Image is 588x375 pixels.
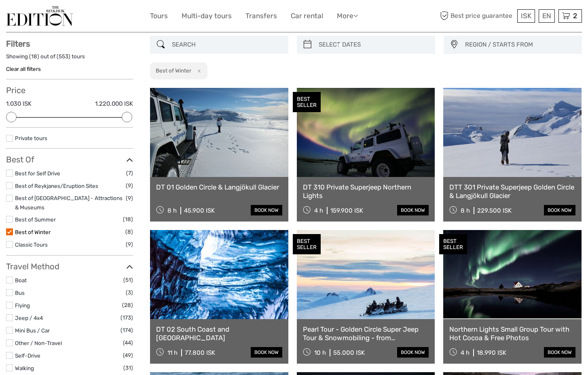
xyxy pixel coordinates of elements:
div: BEST SELLER [439,234,467,254]
a: Pearl Tour - Golden Circle Super Jeep Tour & Snowmobiling - from [GEOGRAPHIC_DATA] [303,325,429,342]
a: Best for Self Drive [15,170,60,177]
a: Multi-day tours [182,10,232,22]
a: Walking [15,365,34,371]
div: 77.800 ISK [185,349,215,356]
button: Open LiveChat chat widget [93,13,103,22]
span: 11 h [167,349,178,356]
a: Best of Summer [15,216,56,223]
a: Best of Reykjanes/Eruption Sites [15,183,98,189]
span: (28) [122,300,133,310]
span: (18) [123,215,133,224]
a: Jeep / 4x4 [15,315,43,321]
h3: Price [6,85,133,95]
p: We're away right now. Please check back later! [11,14,91,21]
a: DTT 301 Private Superjeep Golden Circle & Langjökull Glacier [449,183,575,200]
span: (7) [126,168,133,178]
span: (49) [123,351,133,360]
input: SEARCH [169,38,284,52]
a: DT 01 Golden Circle & Langjökull Glacier [156,183,282,191]
h3: Travel Method [6,262,133,271]
a: book now [251,205,282,215]
span: (51) [123,275,133,285]
a: DT 310 Private Superjeep Northern Lights [303,183,429,200]
a: Tours [150,10,168,22]
a: More [337,10,358,22]
input: SELECT DATES [315,38,431,52]
a: book now [251,347,282,358]
label: 1.220.000 ISK [95,100,133,108]
a: Self-Drive [15,352,40,359]
span: (173) [121,313,133,322]
span: (9) [126,240,133,249]
a: book now [544,205,575,215]
div: 229.500 ISK [477,207,512,214]
span: (31) [123,363,133,373]
a: Car rental [291,10,323,22]
a: Private tours [15,135,47,141]
button: REGION / STARTS FROM [461,38,578,51]
span: 8 h [167,207,177,214]
span: 8 h [461,207,470,214]
span: 10 h [314,349,326,356]
a: book now [397,347,429,358]
div: 45.900 ISK [184,207,215,214]
span: (44) [123,338,133,347]
a: Classic Tours [15,241,48,248]
a: Best of [GEOGRAPHIC_DATA] - Attractions & Museums [15,195,123,211]
a: Flying [15,302,30,309]
strong: Filters [6,39,30,49]
div: 55.000 ISK [333,349,365,356]
span: 2 [572,12,578,20]
a: Boat [15,277,27,283]
span: (8) [125,227,133,237]
a: Mini Bus / Car [15,327,50,334]
a: Transfers [245,10,277,22]
a: Best of Winter [15,229,51,235]
img: The Reykjavík Edition [6,6,73,26]
span: (3) [126,288,133,297]
span: Best price guarantee [438,9,515,23]
div: BEST SELLER [293,234,321,254]
a: book now [544,347,575,358]
span: (9) [126,194,133,203]
span: 4 h [461,349,470,356]
span: ISK [521,12,531,20]
div: BEST SELLER [293,92,321,112]
label: 18 [31,53,37,60]
a: Clear all filters [6,66,41,72]
span: 4 h [314,207,323,214]
a: DT 02 South Coast and [GEOGRAPHIC_DATA] [156,325,282,342]
a: Northern Lights Small Group Tour with Hot Cocoa & Free Photos [449,325,575,342]
h3: Best Of [6,155,133,164]
button: x [192,66,203,75]
a: Other / Non-Travel [15,340,62,346]
div: 159.900 ISK [330,207,363,214]
a: Bus [15,290,25,296]
div: Showing ( ) out of ( ) tours [6,53,133,65]
span: (9) [126,181,133,190]
span: (174) [121,326,133,335]
label: 1.030 ISK [6,100,32,108]
label: 553 [59,53,68,60]
a: book now [397,205,429,215]
div: 18.990 ISK [477,349,506,356]
div: EN [539,9,555,23]
h2: Best of Winter [156,67,191,74]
